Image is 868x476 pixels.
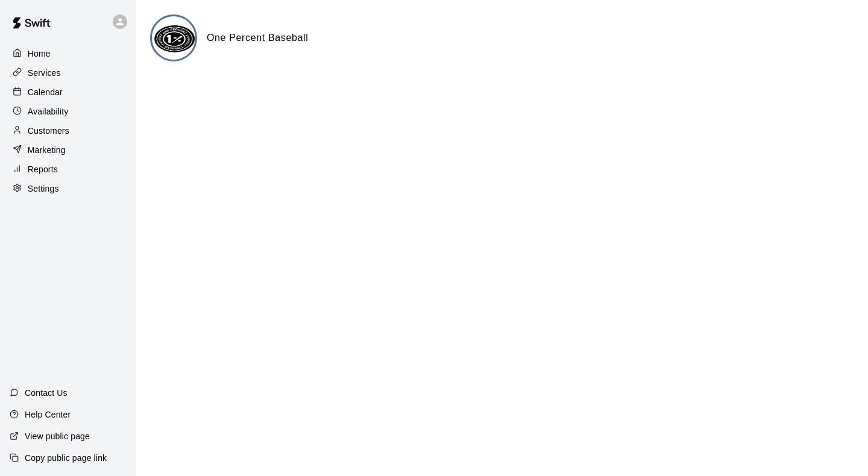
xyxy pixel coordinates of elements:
[28,125,69,137] p: Customers
[28,144,66,156] p: Marketing
[28,48,51,60] p: Home
[152,16,197,61] img: One Percent Baseball logo
[28,67,61,79] p: Services
[207,30,308,46] h6: One Percent Baseball
[25,387,68,399] p: Contact Us
[28,163,58,175] p: Reports
[10,83,126,101] a: Calendar
[10,160,126,178] a: Reports
[10,180,126,198] a: Settings
[10,141,126,159] a: Marketing
[28,86,63,98] p: Calendar
[28,183,59,195] p: Settings
[25,452,107,464] p: Copy public page link
[25,409,71,421] p: Help Center
[25,430,90,442] p: View public page
[10,102,126,121] a: Availability
[10,64,126,82] a: Services
[10,122,126,140] a: Customers
[10,45,126,63] a: Home
[28,105,69,117] p: Availability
